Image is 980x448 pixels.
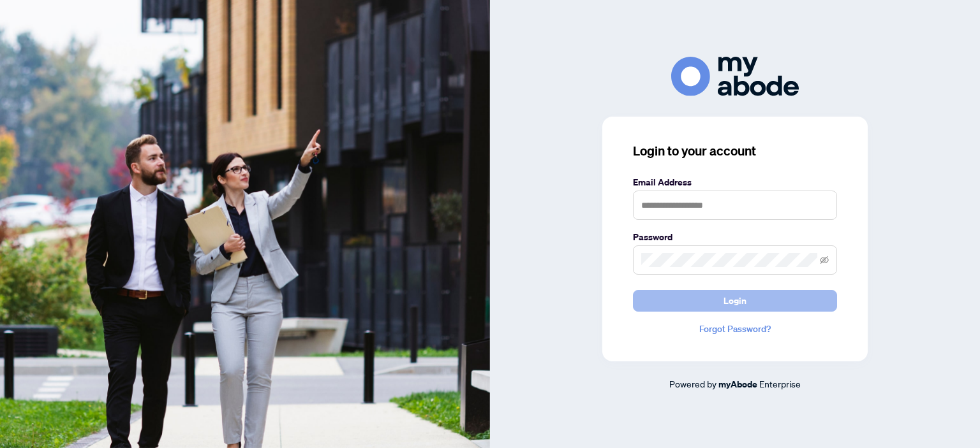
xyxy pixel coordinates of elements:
[633,142,837,160] h3: Login to your account
[820,256,829,264] span: eye-invisible
[633,290,837,312] button: Login
[669,378,716,389] span: Powered by
[724,291,746,311] span: Login
[633,175,837,189] label: Email Address
[718,377,757,391] a: myAbode
[759,378,801,389] span: Enterprise
[671,57,799,96] img: ma-logo
[633,322,837,336] a: Forgot Password?
[633,230,837,244] label: Password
